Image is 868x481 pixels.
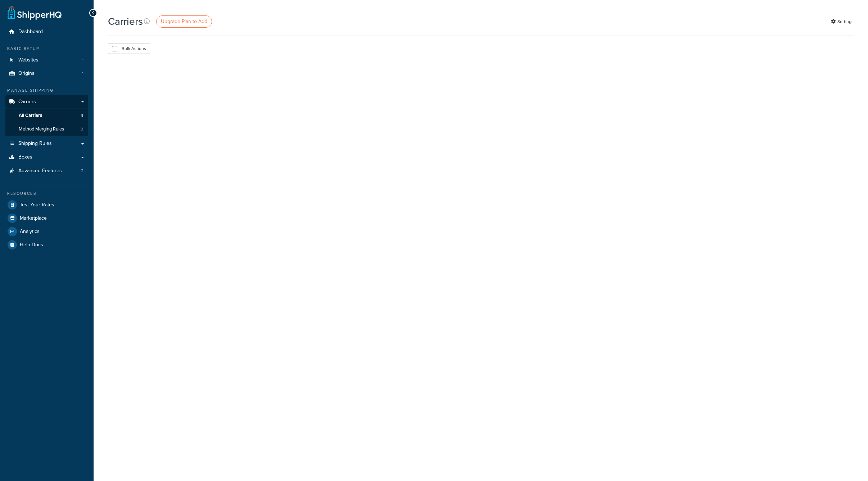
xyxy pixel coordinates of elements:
span: 4 [81,113,83,119]
span: 1 [82,70,83,77]
span: Marketplace [20,215,47,221]
span: Origins [18,70,35,77]
span: Help Docs [20,242,43,248]
li: Method Merging Rules [5,123,88,136]
span: Dashboard [18,29,43,35]
a: Dashboard [5,25,88,38]
span: 0 [81,126,83,132]
a: Carriers [5,95,88,109]
a: Upgrade Plan to Add [156,15,212,28]
a: All Carriers 4 [5,109,88,122]
li: Websites [5,54,88,67]
div: Resources [5,191,88,197]
span: Shipping Rules [18,141,52,147]
span: All Carriers [19,113,42,119]
div: Manage Shipping [5,87,88,93]
span: 1 [82,57,83,63]
span: Advanced Features [18,168,62,174]
a: Boxes [5,151,88,164]
span: 2 [81,168,83,174]
a: ShipperHQ Home [8,5,62,20]
span: Boxes [18,154,32,160]
span: Analytics [20,229,40,235]
a: Advanced Features 2 [5,164,88,178]
a: Websites 1 [5,54,88,67]
a: Method Merging Rules 0 [5,123,88,136]
li: Carriers [5,95,88,136]
a: Origins 1 [5,67,88,80]
li: Advanced Features [5,164,88,178]
li: Origins [5,67,88,80]
a: Shipping Rules [5,137,88,150]
a: Analytics [5,225,88,238]
span: Test Your Rates [20,202,54,208]
a: Help Docs [5,238,88,251]
a: Settings [831,17,854,27]
a: Test Your Rates [5,198,88,211]
button: Bulk Actions [108,43,150,54]
span: Method Merging Rules [19,126,64,132]
div: Basic Setup [5,46,88,52]
span: Carriers [18,99,36,105]
li: All Carriers [5,109,88,122]
span: Upgrade Plan to Add [161,18,207,25]
h1: Carriers [108,14,143,28]
span: Websites [18,57,39,63]
a: Marketplace [5,212,88,225]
